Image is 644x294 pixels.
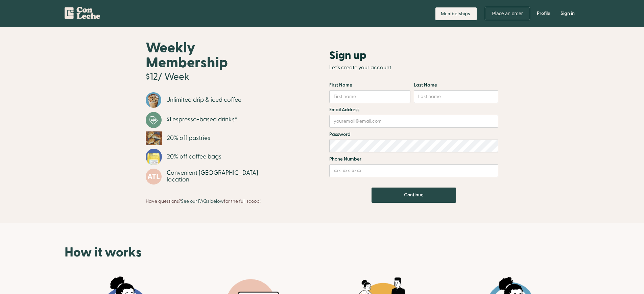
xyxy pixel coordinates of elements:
[167,170,278,183] div: Convenient [GEOGRAPHIC_DATA] location
[329,82,414,89] label: First Name
[146,195,261,205] div: Have questions? for the full scoop!
[555,3,580,24] a: Sign in
[329,106,498,113] label: Email Address
[372,188,456,203] input: Continue
[65,3,100,22] a: home
[329,82,498,203] form: Email Form
[329,60,498,75] h1: Let's create your account
[329,49,366,62] h2: Sign up
[146,41,278,70] h1: Weekly Membership
[532,3,555,24] a: Profile
[167,135,210,142] div: 20% off pastries
[435,7,477,20] a: Memberships
[167,116,237,123] div: $1 espresso-based drinks*
[65,245,580,260] h1: How it works
[414,82,485,89] label: Last Name
[329,115,498,128] input: youremail@email.com
[414,90,498,103] input: Last name
[167,153,221,160] div: 20% off coffee bags
[146,72,189,82] h3: $12/ Week
[329,156,498,163] label: Phone Number
[181,198,224,204] a: See our FAQs below
[485,7,530,20] a: Place an order
[166,97,241,103] div: Unlimited drip & iced coffee
[329,90,410,103] input: First name
[329,131,498,138] label: Password
[329,164,498,177] input: xxx-xxx-xxxx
